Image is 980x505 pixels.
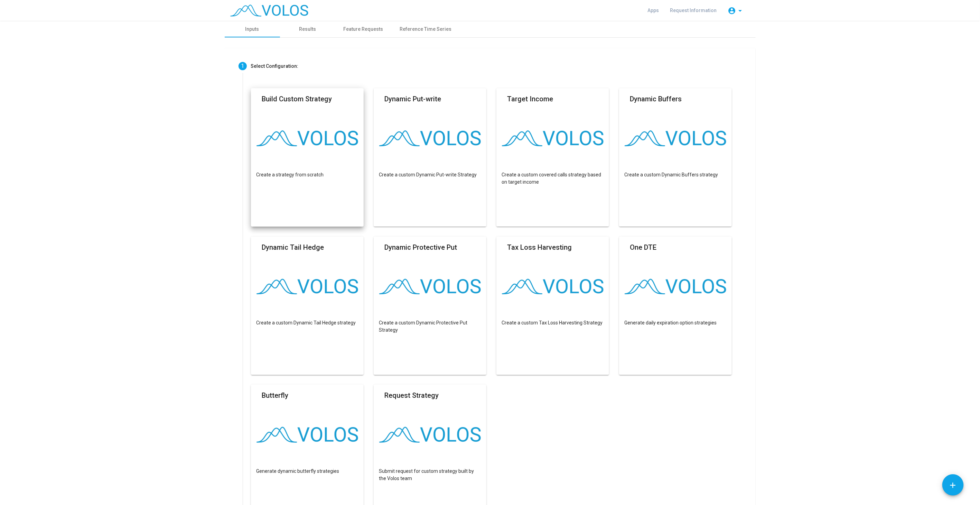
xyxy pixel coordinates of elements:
p: Generate dynamic butterfly strategies [256,468,358,475]
img: logo.png [625,279,727,295]
img: logo.png [625,130,727,146]
a: Apps [642,4,665,17]
p: Create a strategy from scratch [256,171,358,178]
mat-card-title: Dynamic Tail Hedge [262,242,324,252]
img: logo.png [379,130,481,146]
div: Select Configuration: [251,63,299,70]
a: Request Information [665,4,722,17]
p: Generate daily expiration option strategies [625,319,727,327]
span: Apps [648,8,659,13]
mat-card-title: Dynamic Buffers [630,94,682,104]
mat-card-title: Dynamic Put-write [385,94,441,104]
mat-card-title: Tax Loss Harvesting [507,242,572,252]
img: logo.png [502,130,604,146]
span: 1 [241,63,244,69]
mat-card-title: Build Custom Strategy [262,94,332,104]
img: logo.png [502,279,604,295]
mat-icon: add [949,481,958,490]
img: logo.png [379,427,481,443]
p: Create a custom Dynamic Protective Put Strategy [379,319,481,334]
div: Reference Time Series [400,26,452,33]
span: Request Information [670,8,717,13]
p: Submit request for custom strategy built by the Volos team [379,468,481,482]
div: Results [299,26,316,33]
p: Create a custom Tax Loss Harvesting Strategy [502,319,604,327]
div: Feature Requests [344,26,383,33]
img: logo.png [256,130,358,146]
p: Create a custom covered calls strategy based on target income [502,171,604,186]
p: Create a custom Dynamic Tail Hedge strategy [256,319,358,327]
mat-icon: account_circle [728,7,736,15]
mat-icon: arrow_drop_down [736,7,745,15]
img: logo.png [256,279,358,295]
p: Create a custom Dynamic Buffers strategy [625,171,727,178]
mat-card-title: Target Income [507,94,553,104]
button: Add icon [942,474,964,496]
mat-card-title: Dynamic Protective Put [385,242,457,252]
mat-card-title: Butterfly [262,390,289,401]
mat-card-title: Request Strategy [385,390,439,401]
div: Inputs [245,26,259,33]
img: logo.png [379,279,481,295]
mat-card-title: One DTE [630,242,657,252]
p: Create a custom Dynamic Put-write Strategy [379,171,481,178]
img: logo.png [256,427,358,443]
